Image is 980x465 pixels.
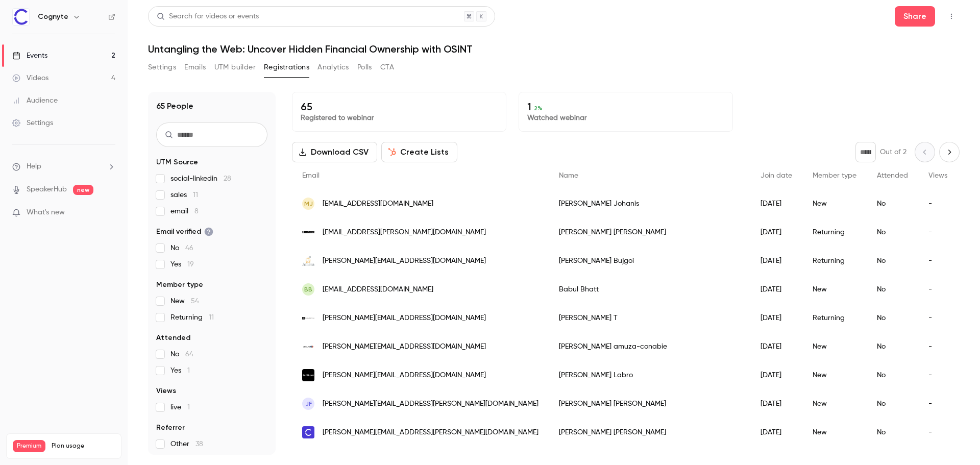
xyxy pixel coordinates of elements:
a: SpeakerHub [27,184,67,195]
button: Share [895,6,935,27]
span: Attended [877,172,908,179]
span: Email [302,172,320,179]
span: 1 [187,367,190,374]
img: ameranetworks.com [302,255,314,267]
span: Name [559,172,578,179]
span: JF [305,399,312,408]
span: No [170,349,193,359]
div: New [802,418,867,447]
section: facet-groups [156,157,267,449]
div: No [867,304,918,332]
p: Out of 2 [880,147,906,157]
div: [PERSON_NAME] amuza-conabie [549,332,750,361]
div: Audience [12,95,58,106]
h1: Untangling the Web: Uncover Hidden Financial Ownership with OSINT [148,43,960,55]
span: [PERSON_NAME][EMAIL_ADDRESS][PERSON_NAME][DOMAIN_NAME] [323,427,538,438]
div: Returning [802,247,867,275]
div: [PERSON_NAME] [PERSON_NAME] [549,389,750,418]
span: [EMAIL_ADDRESS][DOMAIN_NAME] [323,284,433,295]
span: [PERSON_NAME][EMAIL_ADDRESS][DOMAIN_NAME] [323,313,486,324]
div: Returning [802,218,867,247]
span: Attended [156,333,190,343]
span: Yes [170,259,194,270]
div: Settings [12,118,53,128]
div: No [867,189,918,218]
div: New [802,275,867,304]
button: UTM builder [214,59,256,76]
h6: Cognyte [38,12,68,22]
div: [PERSON_NAME] [PERSON_NAME] [549,418,750,447]
img: greydient.io [302,317,314,320]
button: Create Lists [381,142,457,162]
div: [DATE] [750,275,802,304]
span: email [170,206,199,216]
span: BB [304,285,312,294]
div: [DATE] [750,361,802,389]
span: 19 [187,261,194,268]
span: Email verified [156,227,213,237]
span: Returning [170,312,214,323]
span: 11 [193,191,198,199]
li: help-dropdown-opener [12,161,115,172]
span: New [170,296,199,306]
span: live [170,402,190,412]
span: [PERSON_NAME][EMAIL_ADDRESS][PERSON_NAME][DOMAIN_NAME] [323,399,538,409]
div: - [918,389,958,418]
p: 1 [527,101,724,113]
button: Next page [939,142,960,162]
div: [DATE] [750,304,802,332]
div: Babul Bhatt [549,275,750,304]
span: 8 [194,208,199,215]
div: [DATE] [750,247,802,275]
button: CTA [380,59,394,76]
div: No [867,247,918,275]
div: - [918,275,958,304]
div: No [867,389,918,418]
h1: 65 People [156,100,193,112]
div: No [867,275,918,304]
span: Referrer [156,423,185,433]
div: New [802,389,867,418]
span: social-linkedin [170,174,231,184]
div: No [867,332,918,361]
div: Returning [802,304,867,332]
div: Events [12,51,47,61]
p: Registered to webinar [301,113,498,123]
p: 65 [301,101,498,113]
span: Join date [761,172,792,179]
div: [PERSON_NAME] T [549,304,750,332]
div: - [918,218,958,247]
div: [DATE] [750,189,802,218]
div: New [802,332,867,361]
span: What's new [27,207,65,218]
button: Settings [148,59,176,76]
span: 2 % [534,105,543,112]
div: [PERSON_NAME] Labro [549,361,750,389]
img: novaforensic.com [302,226,314,238]
div: - [918,247,958,275]
button: Emails [184,59,206,76]
span: 1 [187,404,190,411]
button: Download CSV [292,142,377,162]
span: Member type [156,280,203,290]
button: Analytics [317,59,349,76]
div: [DATE] [750,389,802,418]
img: ankura.com [302,340,314,353]
div: [DATE] [750,332,802,361]
span: Other [170,439,203,449]
span: Yes [170,365,190,376]
span: [PERSON_NAME][EMAIL_ADDRESS][DOMAIN_NAME] [323,341,486,352]
div: - [918,418,958,447]
p: Watched webinar [527,113,724,123]
img: paperjam.lu [302,369,314,381]
span: [PERSON_NAME][EMAIL_ADDRESS][DOMAIN_NAME] [323,256,486,266]
span: Premium [13,440,45,452]
div: - [918,361,958,389]
div: [PERSON_NAME] Johanis [549,189,750,218]
div: - [918,332,958,361]
span: UTM Source [156,157,198,167]
span: 46 [185,244,193,252]
div: [PERSON_NAME] Bujgoi [549,247,750,275]
span: 54 [191,298,199,305]
span: sales [170,190,198,200]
